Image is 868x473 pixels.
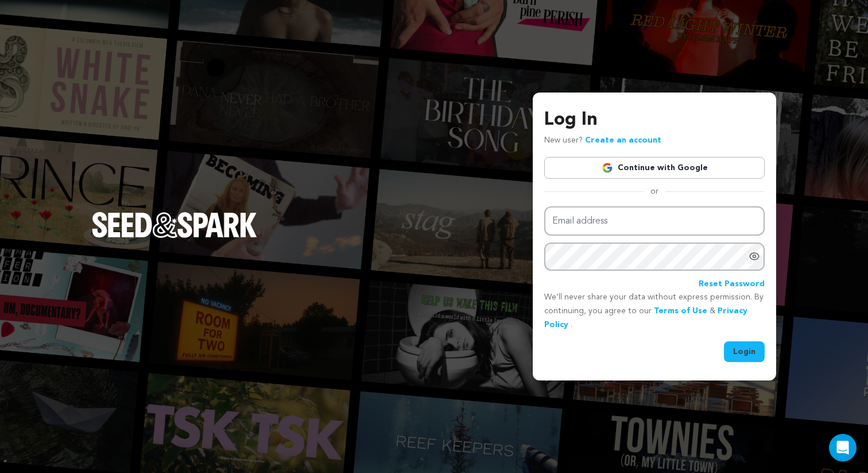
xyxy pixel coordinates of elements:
[544,291,765,332] p: We’ll never share your data without express permission. By continuing, you agree to our & .
[654,307,707,315] a: Terms of Use
[644,186,665,197] span: or
[544,157,765,179] a: Continue with Google
[544,307,747,329] a: Privacy Policy
[544,206,765,236] input: Email address
[544,134,661,148] p: New user?
[724,341,765,362] button: Login
[92,212,257,260] a: Seed&Spark Homepage
[749,251,760,262] a: Show password as plain text. Warning: this will display your password on the screen.
[585,136,661,144] a: Create an account
[544,106,765,134] h3: Log In
[602,162,613,174] img: Google logo
[699,278,765,291] a: Reset Password
[92,212,257,237] img: Seed&Spark Logo
[829,434,857,462] div: Open Intercom Messenger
